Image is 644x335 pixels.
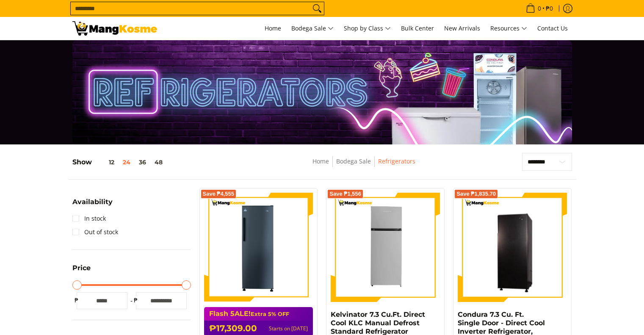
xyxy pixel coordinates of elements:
[72,265,91,278] summary: Open
[536,6,542,11] span: 0
[72,212,106,225] a: In stock
[251,156,477,175] nav: Breadcrumbs
[72,225,118,239] a: Out of stock
[336,157,371,165] a: Bodega Sale
[329,191,361,197] span: Save ₱1,556
[92,159,119,166] button: 12
[287,17,338,40] a: Bodega Sale
[132,296,140,305] span: ₱
[533,17,572,40] a: Contact Us
[72,265,91,271] span: Price
[150,159,167,166] button: 48
[72,199,113,205] span: Availability
[456,191,496,197] span: Save ₱1,835.70
[340,17,395,40] a: Shop by Class
[397,17,438,40] a: Bulk Center
[401,24,434,32] span: Bulk Center
[72,296,81,305] span: ₱
[265,24,281,32] span: Home
[331,193,440,302] img: Kelvinator 7.3 Cu.Ft. Direct Cool KLC Manual Defrost Standard Refrigerator (Silver) (Class A)
[203,191,235,197] span: Save ₱4,555
[440,17,484,40] a: New Arrivals
[444,24,480,32] span: New Arrivals
[312,157,329,165] a: Home
[204,193,313,302] img: Condura 7.0 Cu. Ft. Upright Freezer Inverter Refrigerator, CUF700MNi (Class A)
[119,159,135,166] button: 24
[537,24,568,32] span: Contact Us
[378,157,415,165] a: Refrigerators
[544,6,554,11] span: ₱0
[344,23,391,34] span: Shop by Class
[72,21,157,36] img: Bodega Sale Refrigerator l Mang Kosme: Home Appliances Warehouse Sale
[72,199,113,212] summary: Open
[135,159,150,166] button: 36
[166,17,572,40] nav: Main Menu
[490,23,527,34] span: Resources
[458,194,567,301] img: Condura 7.3 Cu. Ft. Single Door - Direct Cool Inverter Refrigerator, CSD700SAi (Class A)
[486,17,531,40] a: Resources
[260,17,285,40] a: Home
[523,4,556,13] span: •
[72,158,167,166] h5: Show
[310,2,324,15] button: Search
[291,23,334,34] span: Bodega Sale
